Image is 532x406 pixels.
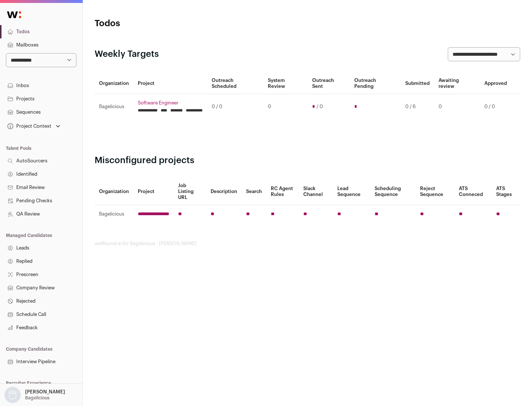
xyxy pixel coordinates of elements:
th: Submitted [401,73,434,94]
td: 0 / 0 [480,94,511,120]
button: Open dropdown [3,387,66,403]
img: nopic.png [4,387,21,403]
h2: Misconfigured projects [95,155,520,166]
div: Project Context [6,123,51,129]
button: Open dropdown [6,121,62,131]
th: Project [133,73,207,94]
th: Outreach Sent [308,73,350,94]
td: Bagelicious [95,94,133,120]
th: Organization [95,73,133,94]
th: Scheduling Sequence [370,178,416,205]
a: Software Engineer [138,100,203,106]
th: Outreach Pending [350,73,400,94]
img: Wellfound [3,7,25,22]
th: ATS Conneced [454,178,491,205]
h2: Weekly Targets [95,48,159,60]
th: Approved [480,73,511,94]
td: 0 / 0 [207,94,263,120]
th: Search [242,178,266,205]
th: Description [206,178,242,205]
span: / 0 [317,104,323,110]
th: System Review [263,73,307,94]
th: Job Listing URL [174,178,206,205]
th: ATS Stages [492,178,520,205]
th: Reject Sequence [416,178,455,205]
th: RC Agent Rules [266,178,299,205]
td: Bagelicious [95,205,133,223]
td: 0 [434,94,480,120]
p: [PERSON_NAME] [25,389,65,395]
h1: Todos [95,18,236,30]
td: 0 / 6 [401,94,434,120]
th: Organization [95,178,133,205]
td: 0 [263,94,307,120]
th: Lead Sequence [333,178,370,205]
th: Slack Channel [299,178,333,205]
p: Bagelicious [25,395,50,401]
th: Awaiting review [434,73,480,94]
th: Outreach Scheduled [207,73,263,94]
th: Project [133,178,174,205]
footer: wellfound:ai for Bagelicious - [PERSON_NAME] [95,241,520,247]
